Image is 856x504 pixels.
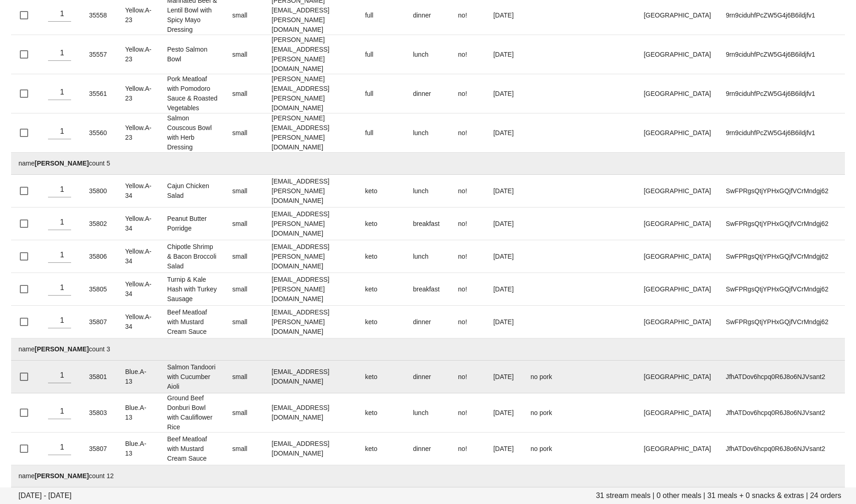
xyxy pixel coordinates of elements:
[405,208,451,240] td: breakfast
[718,175,845,208] td: SwFPRgsQtjYPHxGQjfVCrMndgj62
[82,35,118,74] td: 35557
[636,273,718,306] td: [GEOGRAPHIC_DATA]
[264,240,358,273] td: [EMAIL_ADDRESS][PERSON_NAME][DOMAIN_NAME]
[264,393,358,433] td: [EMAIL_ADDRESS][DOMAIN_NAME]
[225,35,264,74] td: small
[636,113,718,153] td: [GEOGRAPHIC_DATA]
[486,175,523,208] td: [DATE]
[264,113,358,153] td: [PERSON_NAME][EMAIL_ADDRESS][PERSON_NAME][DOMAIN_NAME]
[718,208,845,240] td: SwFPRgsQtjYPHxGQjfVCrMndgj62
[486,393,523,433] td: [DATE]
[636,74,718,113] td: [GEOGRAPHIC_DATA]
[358,208,406,240] td: keto
[523,433,586,465] td: no pork
[225,74,264,113] td: small
[451,74,486,113] td: no!
[451,306,486,338] td: no!
[486,208,523,240] td: [DATE]
[358,433,406,465] td: keto
[405,74,451,113] td: dinner
[636,175,718,208] td: [GEOGRAPHIC_DATA]
[405,361,451,393] td: dinner
[118,175,160,208] td: Yellow.A-34
[118,361,160,393] td: Blue.A-13
[160,273,225,306] td: Turnip & Kale Hash with Turkey Sausage
[82,433,118,465] td: 35807
[718,74,845,113] td: 9rn9ciduhfPcZW5G4j6B6ildjfv1
[636,433,718,465] td: [GEOGRAPHIC_DATA]
[264,175,358,208] td: [EMAIL_ADDRESS][PERSON_NAME][DOMAIN_NAME]
[225,175,264,208] td: small
[118,393,160,433] td: Blue.A-13
[35,345,89,353] strong: [PERSON_NAME]
[718,273,845,306] td: SwFPRgsQtjYPHxGQjfVCrMndgj62
[451,208,486,240] td: no!
[118,74,160,113] td: Yellow.A-23
[405,113,451,153] td: lunch
[451,361,486,393] td: no!
[160,240,225,273] td: Chipotle Shrimp & Bacon Broccoli Salad
[405,240,451,273] td: lunch
[82,240,118,273] td: 35806
[264,74,358,113] td: [PERSON_NAME][EMAIL_ADDRESS][PERSON_NAME][DOMAIN_NAME]
[358,240,406,273] td: keto
[225,393,264,433] td: small
[82,74,118,113] td: 35561
[35,160,89,167] strong: [PERSON_NAME]
[718,35,845,74] td: 9rn9ciduhfPcZW5G4j6B6ildjfv1
[405,393,451,433] td: lunch
[405,35,451,74] td: lunch
[451,393,486,433] td: no!
[358,393,406,433] td: keto
[82,361,118,393] td: 35801
[225,273,264,306] td: small
[523,393,586,433] td: no pork
[160,74,225,113] td: Pork Meatloaf with Pomodoro Sauce & Roasted Vegetables
[358,113,406,153] td: full
[82,208,118,240] td: 35802
[82,113,118,153] td: 35560
[225,433,264,465] td: small
[718,306,845,338] td: SwFPRgsQtjYPHxGQjfVCrMndgj62
[82,393,118,433] td: 35803
[486,113,523,153] td: [DATE]
[358,35,406,74] td: full
[451,35,486,74] td: no!
[718,240,845,273] td: SwFPRgsQtjYPHxGQjfVCrMndgj62
[264,361,358,393] td: [EMAIL_ADDRESS][DOMAIN_NAME]
[35,472,89,480] strong: [PERSON_NAME]
[160,175,225,208] td: Cajun Chicken Salad
[225,208,264,240] td: small
[636,306,718,338] td: [GEOGRAPHIC_DATA]
[264,273,358,306] td: [EMAIL_ADDRESS][PERSON_NAME][DOMAIN_NAME]
[82,175,118,208] td: 35800
[486,74,523,113] td: [DATE]
[358,74,406,113] td: full
[451,175,486,208] td: no!
[451,240,486,273] td: no!
[636,208,718,240] td: [GEOGRAPHIC_DATA]
[486,433,523,465] td: [DATE]
[160,361,225,393] td: Salmon Tandoori with Cucumber Aioli
[718,393,845,433] td: JfhATDov6hcpq0R6J8o6NJVsant2
[486,361,523,393] td: [DATE]
[636,35,718,74] td: [GEOGRAPHIC_DATA]
[264,433,358,465] td: [EMAIL_ADDRESS][DOMAIN_NAME]
[358,361,406,393] td: keto
[118,113,160,153] td: Yellow.A-23
[486,240,523,273] td: [DATE]
[405,175,451,208] td: lunch
[358,273,406,306] td: keto
[160,393,225,433] td: Ground Beef Donburi Bowl with Cauliflower Rice
[160,208,225,240] td: Peanut Butter Porridge
[358,175,406,208] td: keto
[451,113,486,153] td: no!
[486,273,523,306] td: [DATE]
[118,35,160,74] td: Yellow.A-23
[225,113,264,153] td: small
[636,240,718,273] td: [GEOGRAPHIC_DATA]
[264,306,358,338] td: [EMAIL_ADDRESS][PERSON_NAME][DOMAIN_NAME]
[405,433,451,465] td: dinner
[82,273,118,306] td: 35805
[11,465,845,487] td: name count 12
